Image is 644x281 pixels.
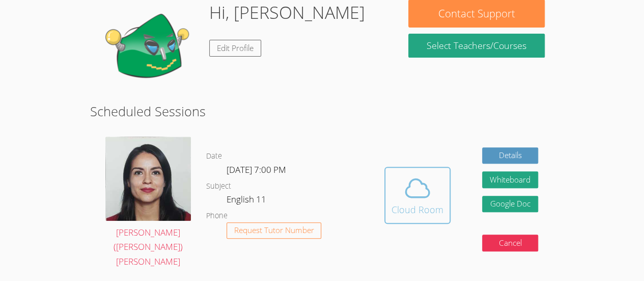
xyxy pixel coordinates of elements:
[227,222,322,239] button: Request Tutor Number
[482,196,538,213] a: Google Doc
[209,40,261,57] a: Edit Profile
[234,226,314,234] span: Request Tutor Number
[482,171,538,188] button: Whiteboard
[105,137,191,220] img: picture.jpeg
[227,192,268,210] dd: English 11
[206,180,231,193] dt: Subject
[482,147,538,164] a: Details
[206,210,228,222] dt: Phone
[384,167,451,224] button: Cloud Room
[105,137,191,269] a: [PERSON_NAME] ([PERSON_NAME]) [PERSON_NAME]
[408,34,544,58] a: Select Teachers/Courses
[206,150,222,163] dt: Date
[391,202,443,217] div: Cloud Room
[482,235,538,251] button: Cancel
[227,164,286,175] span: [DATE] 7:00 PM
[90,101,554,121] h2: Scheduled Sessions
